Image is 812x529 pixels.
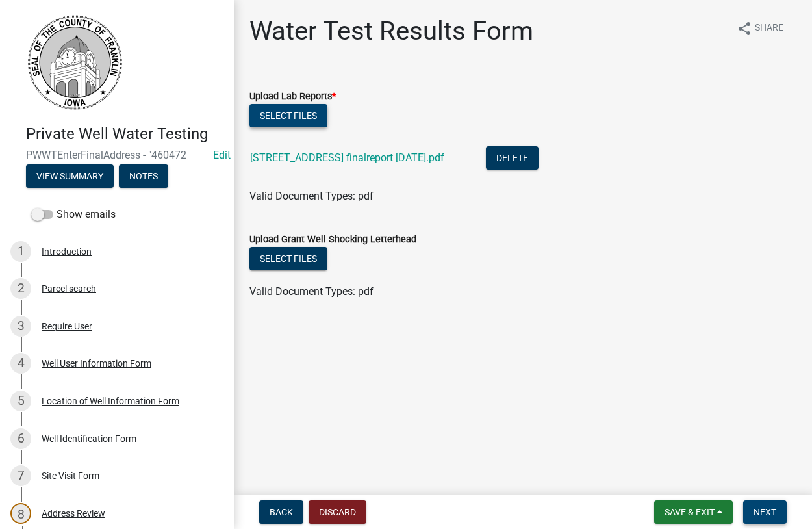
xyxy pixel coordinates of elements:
div: Location of Well Information Form [42,396,179,406]
wm-modal-confirm: Edit Application Number [213,149,231,161]
span: Share [755,21,783,36]
label: Upload Grant Well Shocking Letterhead [249,235,416,244]
span: Next [754,507,776,517]
img: Franklin County, Iowa [26,14,123,111]
label: Show emails [31,207,116,222]
div: Site Visit Form [42,471,99,480]
div: 1 [10,241,31,262]
i: share [737,21,752,36]
button: Delete [486,146,539,170]
div: Parcel search [42,284,96,293]
button: Next [743,500,787,524]
a: Edit [213,149,231,161]
div: Address Review [42,509,105,518]
div: 7 [10,465,31,486]
h1: Water Test Results Form [249,16,533,47]
button: Select files [249,104,327,127]
div: 3 [10,316,31,337]
span: Valid Document Types: pdf [249,285,374,298]
div: Well User Information Form [42,359,151,368]
div: 8 [10,503,31,524]
h4: Private Well Water Testing [26,125,223,144]
wm-modal-confirm: Delete Document [486,153,539,165]
div: 2 [10,278,31,299]
div: Well Identification Form [42,434,136,443]
label: Upload Lab Reports [249,92,336,101]
a: [STREET_ADDRESS] finalreport [DATE].pdf [250,151,444,164]
span: Valid Document Types: pdf [249,190,374,202]
span: PWWTEnterFinalAddress - "460472 [26,149,208,161]
wm-modal-confirm: Summary [26,172,114,182]
div: 5 [10,391,31,411]
button: View Summary [26,164,114,188]
button: Save & Exit [654,500,733,524]
button: Select files [249,247,327,270]
div: Introduction [42,247,92,256]
div: Require User [42,322,92,331]
button: Discard [309,500,366,524]
button: shareShare [726,16,794,41]
wm-modal-confirm: Notes [119,172,168,182]
button: Notes [119,164,168,188]
div: 6 [10,428,31,449]
div: 4 [10,353,31,374]
button: Back [259,500,303,524]
span: Save & Exit [665,507,715,517]
span: Back [270,507,293,517]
